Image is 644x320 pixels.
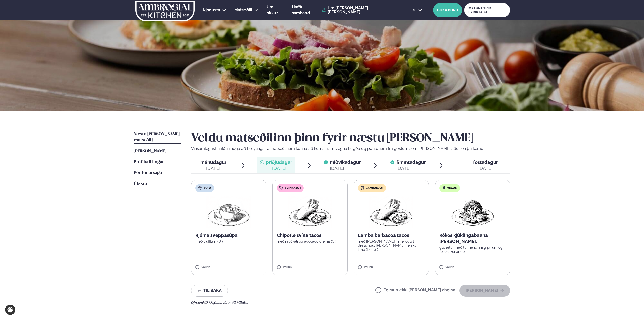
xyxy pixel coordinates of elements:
span: is [411,8,416,12]
span: [PERSON_NAME] [134,149,166,153]
div: [DATE] [473,165,498,171]
img: Lamb.svg [360,186,364,190]
img: Vegan.png [450,196,495,228]
span: Útskrá [134,182,147,186]
div: [DATE] [396,165,426,171]
span: (G ) Glúten [232,301,249,305]
span: Næstu [PERSON_NAME] matseðill [134,132,180,143]
button: is [407,8,426,12]
span: Pöntunarsaga [134,171,162,175]
span: Um okkur [267,5,278,15]
a: MATUR FYRIR FYRIRTÆKI [464,3,510,17]
h2: Veldu matseðilinn þinn fyrir næstu [PERSON_NAME] [191,131,510,146]
img: Soup.png [206,196,251,228]
span: Vegan [447,186,457,190]
div: [DATE] [330,165,361,171]
img: Wraps.png [369,196,413,228]
p: Chipotle svína tacos [277,232,344,238]
a: Cookie settings [5,305,15,315]
p: Vinsamlegast hafðu í huga að breytingar á matseðlinum kunna að koma fram vegna birgða og pöntunum... [191,146,510,152]
a: [PERSON_NAME] [134,148,166,154]
span: Lambakjöt [366,186,384,190]
div: Ofnæmi: [191,301,510,305]
div: [DATE] [200,165,226,171]
a: Þjónusta [203,7,220,13]
button: [PERSON_NAME] [459,285,510,297]
span: Súpa [204,186,211,190]
span: mánudagur [200,160,226,165]
span: þriðjudagur [266,160,292,165]
a: Um okkur [267,4,284,16]
a: Útskrá [134,181,147,187]
span: fimmtudagur [396,160,426,165]
a: Næstu [PERSON_NAME] matseðill [134,131,181,144]
a: Hafðu samband [292,4,319,16]
a: Pöntunarsaga [134,170,162,176]
p: með rauðkáli og avocado crema (G ) [277,239,344,243]
img: Vegan.svg [442,186,446,190]
span: Prófílstillingar [134,160,164,164]
p: Kókos kjúklingabauna [PERSON_NAME]. [439,232,506,244]
p: Lamba barbacoa tacos [358,232,425,238]
span: Svínakjöt [285,186,301,190]
p: Rjóma sveppasúpa [195,232,262,238]
span: Matseðill [234,8,252,12]
a: Hæ [PERSON_NAME] [PERSON_NAME]! [322,6,400,14]
img: soup.svg [198,186,202,190]
a: Prófílstillingar [134,159,164,165]
span: Hafðu samband [292,5,310,15]
img: Wraps.png [288,196,332,228]
p: gulrætur með turmeric hrísgrjónum og fersku kóríander [439,245,506,254]
button: Til baka [191,285,228,297]
span: (D ) Mjólkurvörur , [204,301,232,305]
span: föstudagur [473,160,498,165]
a: Matseðill [234,7,252,13]
img: pork.svg [279,186,283,190]
p: með [PERSON_NAME]-lime jógúrt dressingu, [PERSON_NAME], ferskum lime (D ) (G ) [358,239,425,252]
button: BÓKA BORÐ [433,3,462,17]
span: miðvikudagur [330,160,361,165]
img: logo [135,1,195,21]
span: Þjónusta [203,8,220,12]
div: [DATE] [266,165,292,171]
p: með trufflum (D ) [195,239,262,243]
